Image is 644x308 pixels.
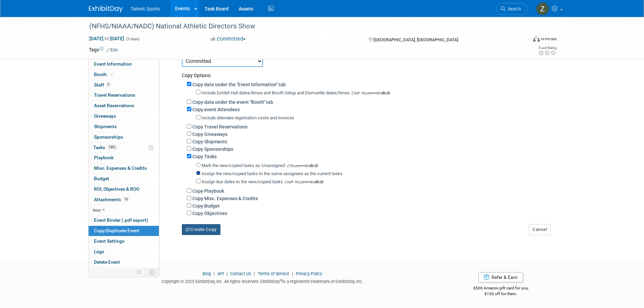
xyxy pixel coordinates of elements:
[290,271,295,276] span: |
[107,145,118,150] span: 100%
[192,188,224,194] label: Copy Playbook
[94,134,123,140] span: Sponsorships
[192,196,258,201] label: Copy Misc. Expenses & Credits
[182,67,550,79] div: Copy Options:
[89,46,118,53] td: Tags
[89,205,159,215] a: less
[89,90,159,100] a: Travel Reservations
[94,217,148,223] span: Event Binder (.pdf export)
[225,271,229,276] span: |
[94,124,117,129] span: Shipments
[446,291,555,297] div: $150 off for them.
[192,124,247,129] label: Copy Travel Reservations
[89,6,123,13] img: ExhibitDay
[192,139,227,144] label: Copy Shipments
[94,176,109,181] span: Budget
[192,154,217,159] label: Copy Tasks
[94,92,135,98] span: Travel Reservations
[89,153,159,163] a: Playbook
[202,271,211,276] a: Blog
[89,257,159,267] a: Delete Event
[110,72,113,76] i: Booth reservation complete
[93,207,101,213] span: less
[201,115,294,120] label: Include attendee registration costs and invoices
[94,113,116,119] span: Giveaways
[478,272,523,282] a: Refer & Earn
[89,236,159,246] a: Event Settings
[283,179,324,186] span: (not recommended)
[89,80,159,90] a: Staff9
[217,271,224,276] a: API
[487,35,557,45] div: Event Format
[192,146,233,152] label: Copy Sponsorships
[446,281,555,297] div: $500 Amazon gift card for you,
[94,82,111,88] span: Staff
[134,268,145,277] td: Personalize Event Tab Strip
[125,37,140,41] span: (3 days)
[212,271,216,276] span: |
[201,90,350,95] label: Include Exhibit Hall dates/times and Booth Setup and Dismantle dates/times
[208,35,248,43] button: Committed
[106,48,118,52] a: Edit
[89,59,159,69] a: Event Information
[89,122,159,132] a: Shipments
[94,61,132,67] span: Event Information
[94,197,129,202] span: Attachments
[89,143,159,153] a: Tasks100%
[536,2,549,15] img: Zak Sigler
[89,195,159,205] a: Attachments10
[201,171,342,176] label: Assign the new/copied tasks to the same assignees as the current tasks
[89,132,159,142] a: Sponsorships
[258,271,289,276] a: Terms of Service
[89,247,159,257] a: Logs
[94,186,139,192] span: ROI, Objectives & ROO
[89,184,159,194] a: ROI, Objectives & ROO
[94,249,104,254] span: Logs
[192,132,228,137] label: Copy Giveaways
[94,72,115,77] span: Booth
[93,145,118,150] span: Tasks
[538,46,556,50] div: Event Rating
[192,82,286,87] label: Copy data under the "Event Information" tab
[89,101,159,111] a: Asset Reservations
[192,99,273,105] label: Copy data under the event "Booth" tab
[89,277,436,285] div: Copyright © 2025 ExhibitDay, Inc. All rights reserved. ExhibitDay is a registered trademark of Ex...
[350,90,390,97] span: (not recommended)
[89,111,159,121] a: Giveaways
[252,271,257,276] span: |
[94,228,139,233] span: Copy/Duplicate Event
[89,226,159,236] a: Copy/Duplicate Event
[94,238,124,244] span: Event Settings
[230,271,251,276] a: Contact Us
[94,103,134,108] span: Asset Reservations
[533,36,540,42] img: Format-Inperson.png
[192,211,227,216] label: Copy Objectives
[89,35,124,42] span: [DATE] [DATE]
[89,215,159,226] a: Event Binder (.pdf export)
[529,224,551,235] button: Cancel
[285,162,318,169] span: (recommended)
[201,163,285,168] label: Mark the new/copied tasks as 'Unassigned'
[296,271,322,276] a: Privacy Policy
[87,20,517,32] div: (NFHS/NIAAA/NADC) National Athletic Directors Show
[89,70,159,80] a: Booth
[123,197,129,202] span: 10
[94,259,120,265] span: Delete Event
[131,6,160,11] span: Tarkett Sports
[201,179,283,184] label: Assign due dates to the new/copied tasks
[89,174,159,184] a: Budget
[94,155,114,160] span: Playbook
[505,6,521,11] span: Search
[94,165,147,171] span: Misc. Expenses & Credits
[89,163,159,173] a: Misc. Expenses & Credits
[496,3,527,15] a: Search
[106,82,111,87] span: 9
[192,107,240,112] label: Copy event Attendees
[145,268,159,277] td: Toggle Event Tabs
[280,279,282,282] sup: ®
[182,224,220,235] button: Create Copy
[192,203,220,209] label: Copy Budget
[103,36,110,41] span: to
[541,37,557,42] div: In-Person
[374,37,458,42] span: [GEOGRAPHIC_DATA], [GEOGRAPHIC_DATA]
